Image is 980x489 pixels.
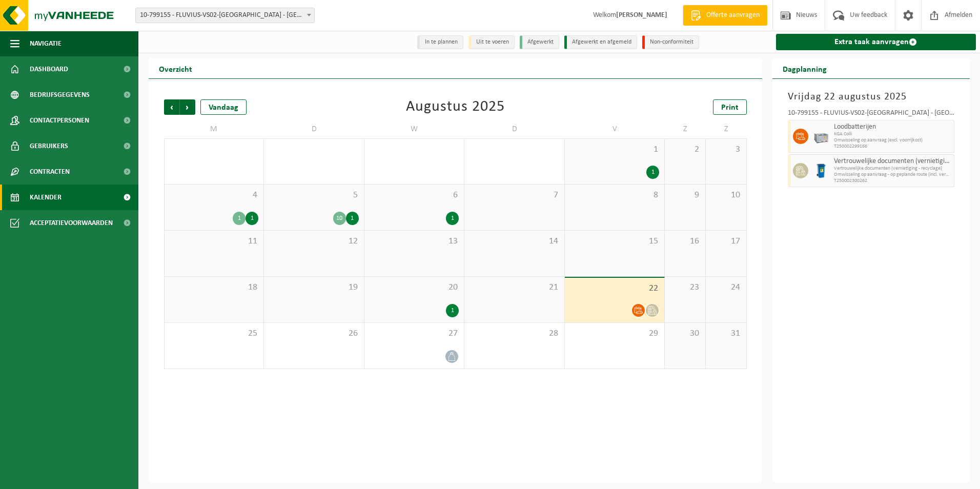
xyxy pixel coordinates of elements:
span: 6 [370,190,459,201]
span: 24 [711,282,741,293]
span: 14 [469,236,559,247]
span: 11 [170,236,258,247]
span: 16 [670,236,700,247]
h3: Vrijdag 22 augustus 2025 [788,89,955,105]
span: Omwisseling op aanvraag - op geplande route (incl. verwerking) [834,172,952,178]
span: 7 [469,190,559,201]
span: 8 [570,190,659,201]
h2: Dagplanning [772,58,837,78]
span: Print [721,104,739,112]
div: 10-799155 - FLUVIUS-VS02-[GEOGRAPHIC_DATA] - [GEOGRAPHIC_DATA] [788,110,955,120]
li: In te plannen [417,35,463,49]
a: Extra taak aanvragen [776,34,976,50]
div: 1 [246,212,258,225]
span: 20 [370,282,459,293]
td: V [565,120,665,138]
span: Volgende [180,99,195,115]
li: Afgewerkt [520,35,559,49]
a: Offerte aanvragen [683,5,767,26]
span: KGA Colli [834,131,952,137]
span: Bedrijfsgegevens [30,82,90,108]
span: 23 [670,282,700,293]
span: 30 [670,328,700,339]
span: 22 [570,283,659,294]
td: M [164,120,264,138]
span: 19 [269,282,358,293]
td: W [364,120,464,138]
td: Z [665,120,706,138]
span: Offerte aanvragen [704,10,762,21]
span: 28 [469,328,559,339]
span: 10-799155 - FLUVIUS-VS02-TORHOUT - TORHOUT [136,8,314,23]
span: Omwisseling op aanvraag (excl. voorrijkost) [834,137,952,144]
span: Vorige [164,99,179,115]
span: 5 [269,190,358,201]
span: 3 [711,144,741,155]
strong: [PERSON_NAME] [616,11,667,19]
span: Dashboard [30,56,68,82]
span: Loodbatterijen [834,123,952,131]
span: 31 [711,328,741,339]
div: 1 [446,212,459,225]
span: Vertrouwelijke documenten (vernietiging - recyclage) [834,157,952,166]
span: 26 [269,328,358,339]
span: 27 [370,328,459,339]
span: 17 [711,236,741,247]
li: Afgewerkt en afgemeld [564,35,637,49]
img: PB-LB-0680-HPE-GY-01 [813,129,829,144]
img: WB-0240-HPE-BE-09 [813,163,829,178]
span: 21 [469,282,559,293]
span: 29 [570,328,659,339]
div: 1 [446,304,459,317]
h2: Overzicht [149,58,202,78]
span: 2 [670,144,700,155]
td: Z [706,120,747,138]
span: 9 [670,190,700,201]
div: 1 [233,212,246,225]
div: 1 [646,166,659,179]
span: T250002300262 [834,178,952,184]
span: 12 [269,236,358,247]
td: D [264,120,364,138]
span: Acceptatievoorwaarden [30,210,113,236]
span: 25 [170,328,258,339]
td: D [464,120,564,138]
a: Print [713,99,747,115]
span: 10-799155 - FLUVIUS-VS02-TORHOUT - TORHOUT [135,8,315,23]
span: 15 [570,236,659,247]
div: Augustus 2025 [406,99,505,115]
span: 1 [570,144,659,155]
span: 13 [370,236,459,247]
span: T250002299166 [834,144,952,150]
div: 1 [346,212,359,225]
span: Navigatie [30,31,62,56]
span: Contactpersonen [30,108,89,133]
span: Gebruikers [30,133,68,159]
li: Uit te voeren [468,35,515,49]
span: 18 [170,282,258,293]
span: 4 [170,190,258,201]
span: 10 [711,190,741,201]
span: Kalender [30,185,62,210]
span: Contracten [30,159,70,185]
div: Vandaag [200,99,247,115]
span: Vertrouwelijke documenten (vernietiging - recyclage) [834,166,952,172]
div: 10 [333,212,346,225]
li: Non-conformiteit [642,35,699,49]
